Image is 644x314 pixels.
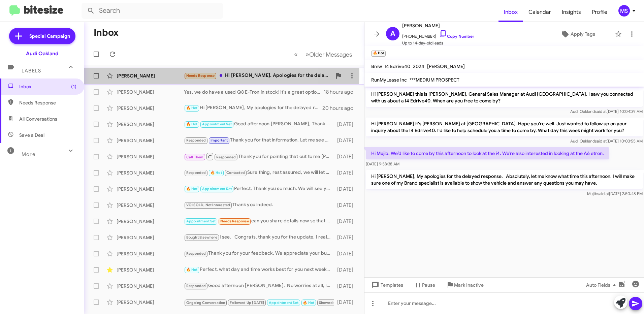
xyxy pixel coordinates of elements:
div: [PERSON_NAME] [117,202,184,209]
nav: Page navigation example [290,48,356,61]
div: Sure thing, rest assured, we will let you know as soon as we a word on. [184,169,334,177]
div: can you share details now so that I am clear when I visit [184,217,334,225]
a: Inbox [498,2,523,22]
span: said at [597,191,609,196]
span: Auto Fields [586,279,618,291]
button: Pause [409,279,441,291]
div: Perfect, Thank you so much. We will see you [DATE] morning. Safe travels. :) [184,185,334,193]
div: [PERSON_NAME] [117,266,184,273]
button: Mark Inactive [441,279,489,291]
span: Contacted [226,170,245,175]
button: MS [613,5,637,17]
span: (1) [71,83,76,90]
span: Templates [370,279,403,291]
a: Copy Number [439,34,474,39]
span: [PERSON_NAME] [402,22,474,30]
span: Responded [186,170,206,175]
div: Thank you for that information. Let me see what I got here. [184,136,334,144]
span: Mark Inactive [454,279,484,291]
div: [DATE] [334,186,359,192]
p: Hi [PERSON_NAME] this is [PERSON_NAME], General Sales Manager at Audi [GEOGRAPHIC_DATA]. I saw yo... [366,88,643,107]
span: Appointment Set [202,187,232,191]
div: Good afternoon [PERSON_NAME], Thank you for reaching out. Absolutely you could. We will see you [... [184,120,334,128]
span: Bmw [371,63,382,69]
span: Needs Response [19,99,76,106]
div: [PERSON_NAME] [117,137,184,144]
div: Good afternoon [PERSON_NAME], No worries at all, I understand you're not ready to move forward ju... [184,282,334,290]
div: [DATE] [334,218,359,225]
span: Important [211,138,228,143]
span: Inbox [19,83,76,90]
span: said at [595,138,607,144]
span: Followed Up [DATE] [230,301,264,305]
span: Responded [216,155,236,159]
div: Thank you for your feedback. We appreciate your business. [184,250,334,257]
div: [PERSON_NAME] [117,283,184,289]
span: [PHONE_NUMBER] [402,30,474,40]
p: Hi [PERSON_NAME] it's [PERSON_NAME] at [GEOGRAPHIC_DATA]. Hope you're well. Just wanted to follow... [366,118,643,136]
span: Responded [186,138,206,143]
span: Needs Response [186,73,215,78]
input: Search [82,3,223,19]
span: « [294,50,298,59]
div: I see. Congrats, thank you for the update. I really appreciate it. Wishing you many happy miles w... [184,233,334,241]
div: [PERSON_NAME] [117,299,184,306]
span: Calendar [523,2,556,22]
span: said at [595,109,607,114]
div: [DATE] [334,266,359,273]
span: [DATE] 9:58:38 AM [366,161,399,166]
div: Hi [PERSON_NAME], My apologies for the delayed response. Absolutely, let me know what time this a... [184,104,322,112]
span: I4 Edrive40 [385,63,410,69]
span: Apply Tags [571,28,595,40]
div: [DATE] [334,153,359,160]
span: Needs Response [220,219,249,223]
div: [DATE] [334,283,359,289]
div: [DATE] [334,121,359,128]
span: Special Campaign [29,33,70,39]
a: Profile [586,2,613,22]
span: Audi Oakland [DATE] 10:04:39 AM [570,109,643,114]
span: Call Them [186,155,204,159]
span: Save a Deal [19,132,44,138]
p: Hi [PERSON_NAME], My apologies for the delayed response. Absolutely, let me know what time this a... [366,170,643,189]
a: Insights [556,2,586,22]
span: 🔥 Hot [211,170,222,175]
small: 🔥 Hot [371,51,386,57]
div: [PERSON_NAME] [117,234,184,241]
div: 20 hours ago [322,105,359,112]
span: 2024 [413,63,424,69]
span: 🔥 Hot [186,268,198,272]
span: A [390,28,395,39]
span: 🔥 Hot [186,187,198,191]
a: Special Campaign [9,28,75,44]
div: [PERSON_NAME] [117,121,184,128]
span: 🔥 Hot [186,122,198,126]
button: Auto Fields [581,279,624,291]
span: Responded [186,251,206,256]
div: [DATE] [334,250,359,257]
button: Next [301,48,356,61]
span: Pause [422,279,435,291]
div: [PERSON_NAME] [117,105,184,112]
div: [PERSON_NAME] [117,218,184,225]
p: Hi Mujib. We’d like to come by this afternoon to look at the i4. We’re also interested in looking... [366,147,609,159]
span: 🔥 Hot [186,106,198,110]
span: ***MEDIUM PROSPECT [410,77,459,83]
span: Mujib [DATE] 2:50:48 PM [587,191,643,196]
div: [DATE] [334,137,359,144]
span: 🔥 Hot [303,301,314,305]
span: VOI SOLD, Not Interested [186,203,230,207]
div: Audi Oakland [26,50,58,57]
div: Inbound Call [184,298,334,306]
span: Appointment Set [269,301,298,305]
div: [PERSON_NAME] [117,89,184,95]
span: Older Messages [309,51,352,58]
div: [PERSON_NAME] [117,153,184,160]
button: Apply Tags [543,28,612,40]
div: Thank you for pointing that out to me [PERSON_NAME]. Let me check on this for you real quick. I w... [184,152,334,161]
span: Ongoing Conversation [186,301,225,305]
span: Responded [186,284,206,288]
